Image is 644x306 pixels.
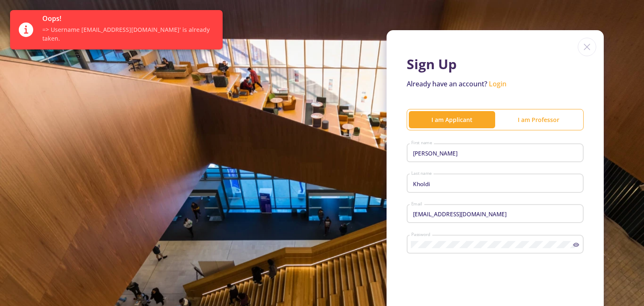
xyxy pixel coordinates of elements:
iframe: reCAPTCHA [407,269,534,301]
div: I am Applicant [409,115,495,124]
p: Already have an account? [407,79,584,89]
div: I am Professor [495,115,582,124]
span: => Username [EMAIL_ADDRESS][DOMAIN_NAME]' is already taken. [42,25,216,43]
img: close icon [578,38,596,56]
a: Login [489,79,506,88]
span: Oops! [42,13,216,23]
h1: Sign Up [407,56,584,72]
